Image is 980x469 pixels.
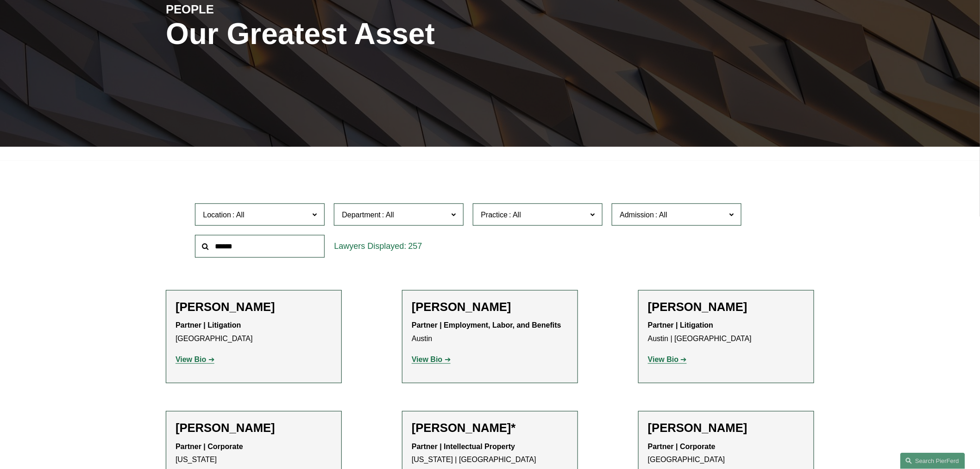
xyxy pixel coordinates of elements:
[176,319,332,346] p: [GEOGRAPHIC_DATA]
[648,300,804,314] h2: [PERSON_NAME]
[412,300,568,314] h2: [PERSON_NAME]
[648,321,713,329] strong: Partner | Litigation
[412,355,442,363] strong: View Bio
[166,17,598,51] h1: Our Greatest Asset
[176,321,241,329] strong: Partner | Litigation
[176,440,332,467] p: [US_STATE]
[412,443,515,450] strong: Partner | Intellectual Property
[176,443,243,450] strong: Partner | Corporate
[342,211,381,219] span: Department
[648,421,804,435] h2: [PERSON_NAME]
[176,300,332,314] h2: [PERSON_NAME]
[648,355,678,363] strong: View Bio
[620,211,654,219] span: Admission
[412,421,568,435] h2: [PERSON_NAME]*
[900,453,965,469] a: Search this site
[412,440,568,467] p: [US_STATE] | [GEOGRAPHIC_DATA]
[176,421,332,435] h2: [PERSON_NAME]
[203,211,231,219] span: Location
[648,319,804,346] p: Austin | [GEOGRAPHIC_DATA]
[648,443,716,450] strong: Partner | Corporate
[648,355,687,363] a: View Bio
[408,241,422,251] span: 257
[166,2,328,17] h4: PEOPLE
[648,440,804,467] p: [GEOGRAPHIC_DATA]
[412,321,561,329] strong: Partner | Employment, Labor, and Benefits
[412,355,451,363] a: View Bio
[176,355,214,363] a: View Bio
[412,319,568,346] p: Austin
[176,355,206,363] strong: View Bio
[481,211,508,219] span: Practice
